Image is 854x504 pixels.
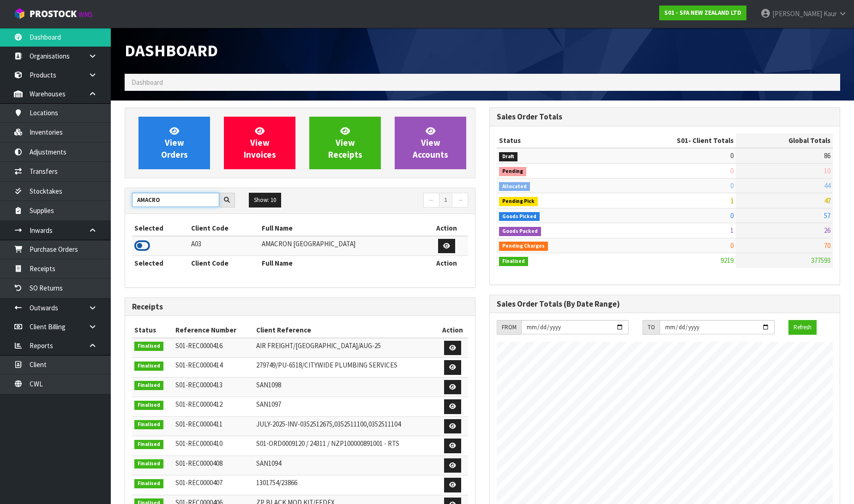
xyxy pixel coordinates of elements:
span: 70 [824,241,830,250]
span: 279749/PU-6518/CITYWIDE PLUMBING SERVICES [256,361,397,369]
small: WMS [78,10,93,19]
span: View Accounts [413,125,448,160]
span: View Invoices [244,125,276,160]
span: Goods Packed [499,227,541,236]
span: Goods Picked [499,212,540,221]
th: Action [437,323,468,338]
span: Finalised [134,362,163,371]
span: Pending [499,167,526,176]
span: ProStock [30,8,77,20]
span: JULY-2025-INV-0352512675,0352511100,0352511104 [256,420,401,428]
th: Status [132,323,173,338]
span: S01 [677,136,688,145]
span: [PERSON_NAME] [772,9,822,18]
span: 377593 [811,256,830,265]
span: Finalised [134,440,163,449]
span: SAN1097 [256,400,281,409]
th: Reference Number [173,323,253,338]
span: Finalised [134,381,163,390]
th: Selected [132,221,189,236]
span: 0 [730,211,734,220]
button: Show: 10 [249,193,281,208]
span: S01-REC0000411 [175,420,223,428]
th: Action [425,221,468,236]
span: S01-REC0000416 [175,341,223,350]
td: AMACRON [GEOGRAPHIC_DATA] [259,236,425,256]
span: S01-REC0000412 [175,400,223,409]
span: Finalised [134,420,163,429]
th: Action [425,256,468,271]
span: Allocated [499,182,530,191]
th: Full Name [259,256,425,271]
span: 26 [824,226,830,235]
a: ViewAccounts [395,117,466,169]
span: 47 [824,196,830,205]
span: View Receipts [328,125,362,160]
span: Finalised [134,459,163,468]
th: Client Code [189,256,259,271]
th: Client Reference [254,323,437,338]
span: 1 [730,196,734,205]
img: cube-alt.png [14,8,25,19]
span: Draft [499,152,517,161]
span: 86 [824,151,830,160]
th: Client Code [189,221,259,236]
span: Finalised [499,257,528,266]
a: → [452,193,468,208]
a: ViewInvoices [224,117,295,169]
th: Global Totals [736,133,833,148]
a: ViewReceipts [309,117,381,169]
nav: Page navigation [307,193,468,209]
span: Dashboard [132,78,163,87]
a: ViewOrders [138,117,210,169]
span: S01-REC0000414 [175,361,223,369]
span: 44 [824,181,830,190]
th: Selected [132,256,189,271]
span: S01-REC0000408 [175,459,223,468]
span: SAN1098 [256,380,281,389]
span: S01-REC0000407 [175,478,223,487]
span: Pending Pick [499,197,538,206]
span: Finalised [134,342,163,351]
span: Finalised [134,479,163,488]
span: S01-ORD0009120 / 24311 / NZP100000891001 - RTS [256,439,399,448]
h3: Receipts [132,302,468,311]
h3: Sales Order Totals (By Date Range) [497,300,833,308]
div: TO [643,320,660,335]
span: 9219 [721,256,734,265]
a: ← [423,193,439,208]
span: 1301754/23866 [256,478,297,487]
span: 10 [824,166,830,175]
strong: S01 - SFA NEW ZEALAND LTD [664,9,741,17]
span: 57 [824,211,830,220]
a: S01 - SFA NEW ZEALAND LTD [659,6,746,20]
span: 0 [730,181,734,190]
button: Refresh [788,320,817,335]
span: S01-REC0000413 [175,380,223,389]
span: S01-REC0000410 [175,439,223,448]
th: Status [497,133,608,148]
th: - Client Totals [608,133,736,148]
span: Dashboard [125,40,218,61]
div: FROM [497,320,521,335]
span: 0 [730,241,734,250]
span: Kaur [824,9,837,18]
th: Full Name [259,221,425,236]
h3: Sales Order Totals [497,113,833,121]
span: Finalised [134,401,163,410]
span: View Orders [161,125,188,160]
td: A03 [189,236,259,256]
span: AIR FREIGHT/[GEOGRAPHIC_DATA]/AUG-25 [256,341,381,350]
span: 1 [730,226,734,235]
span: Pending Charges [499,242,548,251]
span: 0 [730,166,734,175]
a: 1 [439,193,452,208]
span: SAN1094 [256,459,281,468]
span: 0 [730,151,734,160]
input: Search clients [132,193,219,207]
